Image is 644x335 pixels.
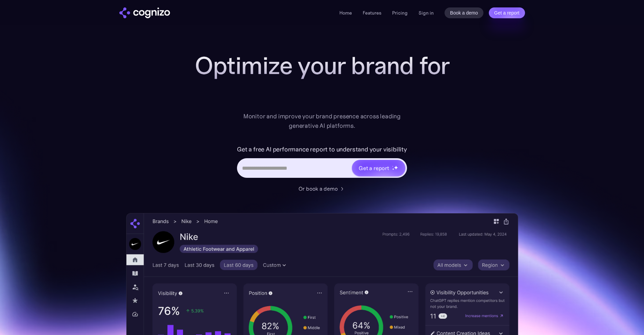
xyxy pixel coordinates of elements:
[237,144,407,181] form: Hero URL Input Form
[339,10,352,16] a: Home
[445,7,483,18] a: Book a demo
[419,9,434,17] a: Sign in
[489,7,525,18] a: Get a report
[392,10,408,16] a: Pricing
[351,159,406,177] a: Get a reportstarstarstar
[392,168,395,170] img: star
[394,165,398,170] img: star
[299,185,346,193] a: Or book a demo
[392,166,393,167] img: star
[237,144,407,155] label: Get a free AI performance report to understand your visibility
[119,7,170,18] a: home
[359,164,389,172] div: Get a report
[187,52,457,79] h1: Optimize your brand for
[239,112,405,130] div: Monitor and improve your brand presence across leading generative AI platforms.
[119,7,170,18] img: cognizo logo
[363,10,381,16] a: Features
[299,185,338,193] div: Or book a demo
